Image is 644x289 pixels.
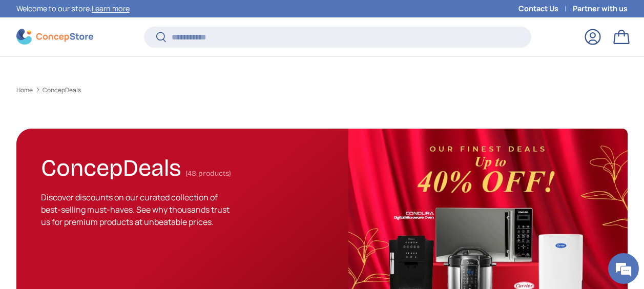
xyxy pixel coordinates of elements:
[41,192,230,228] span: Discover discounts on our curated collection of best-selling must-haves. See why thousands trust ...
[16,87,33,93] a: Home
[43,87,81,93] a: ConcepDeals
[92,4,130,13] a: Learn more
[16,86,628,95] nav: Breadcrumbs
[573,3,628,14] a: Partner with us
[185,169,231,178] span: (48 products)
[16,29,93,45] img: ConcepStore
[16,3,130,14] p: Welcome to our store.
[518,3,573,14] a: Contact Us
[41,150,181,182] h1: ConcepDeals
